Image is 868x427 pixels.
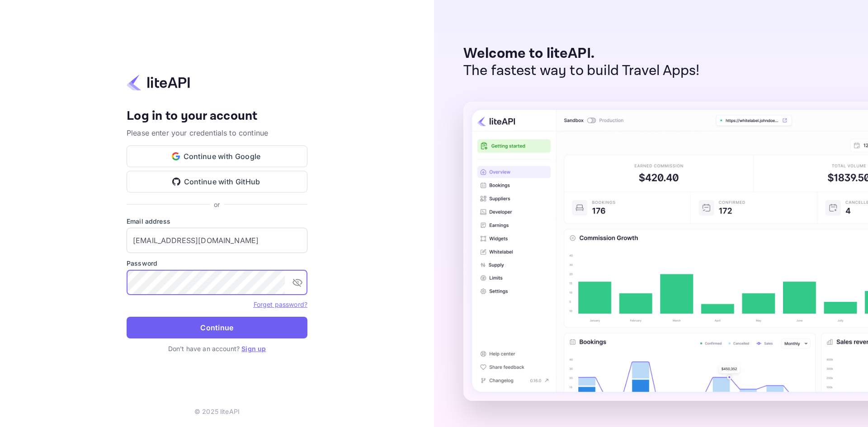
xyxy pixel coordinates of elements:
[127,171,307,192] button: Continue with GitHub
[194,407,240,416] p: © 2025 liteAPI
[127,127,307,138] p: Please enter your credentials to continue
[127,108,307,124] h4: Log in to your account
[463,45,700,62] p: Welcome to liteAPI.
[214,200,220,209] p: or
[127,216,307,226] label: Email address
[127,317,307,338] button: Continue
[241,345,266,352] a: Sign up
[127,74,190,91] img: liteapi
[254,300,307,309] a: Forget password?
[127,228,307,253] input: Enter your email address
[127,145,307,167] button: Continue with Google
[288,273,307,291] button: toggle password visibility
[463,62,700,80] p: The fastest way to build Travel Apps!
[254,300,307,308] a: Forget password?
[127,344,307,353] p: Don't have an account?
[127,258,307,268] label: Password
